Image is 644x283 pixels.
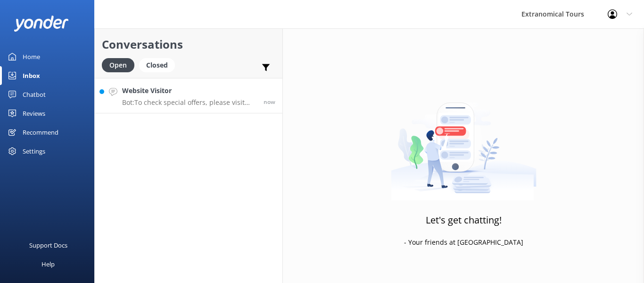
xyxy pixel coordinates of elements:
a: Open [102,60,139,70]
a: Closed [139,60,180,70]
div: Help [41,255,55,274]
h2: Conversations [102,35,275,53]
span: 09:24pm 17-Aug-2025 (UTC -07:00) America/Tijuana [264,98,275,106]
div: Inbox [23,66,40,85]
div: Reviews [23,104,45,123]
a: Website VisitorBot:To check special offers, please visit [URL][DOMAIN_NAME].now [95,78,282,113]
div: Open [102,58,134,72]
h3: Let's get chatting! [426,213,502,228]
p: - Your friends at [GEOGRAPHIC_DATA] [404,237,523,248]
p: Bot: To check special offers, please visit [URL][DOMAIN_NAME]. [122,98,256,107]
div: Chatbot [23,85,46,104]
div: Settings [23,142,45,161]
div: Support Docs [29,236,67,255]
h4: Website Visitor [122,86,256,96]
div: Recommend [23,123,58,142]
div: Closed [139,58,175,72]
div: Home [23,47,40,66]
img: yonder-white-logo.png [14,16,68,31]
img: artwork of a man stealing a conversation from at giant smartphone [391,83,537,201]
